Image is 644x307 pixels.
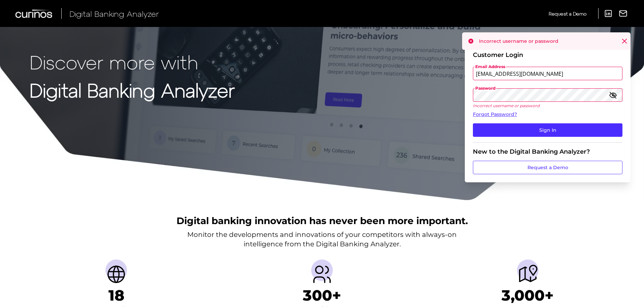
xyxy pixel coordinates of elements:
p: Monitor the developments and innovations of your competitors with always-on intelligence from the... [187,230,457,249]
p: Incorrect username or password [473,103,622,108]
a: Request a Demo [473,161,622,174]
img: Journeys [517,264,539,285]
h1: 3,000+ [502,286,554,304]
img: Providers [311,264,333,285]
div: New to the Digital Banking Analyzer? [473,148,622,155]
strong: Digital Banking Analyzer [30,79,235,101]
span: Request a Demo [549,11,586,17]
img: Countries [105,264,127,285]
a: Forgot Password? [473,111,622,118]
h1: 18 [108,286,124,304]
div: Customer Login [473,51,622,59]
img: Curinos [15,9,53,18]
span: Password [475,86,496,91]
span: Digital Banking Analyzer [69,9,159,19]
p: Discover more with [30,51,235,72]
span: Email Address [475,64,506,69]
h1: 300+ [303,286,341,304]
div: Incorrect username or password [462,32,631,50]
h2: Digital banking innovation has never been more important. [176,214,468,227]
a: Request a Demo [549,8,586,19]
button: Sign In [473,123,622,137]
